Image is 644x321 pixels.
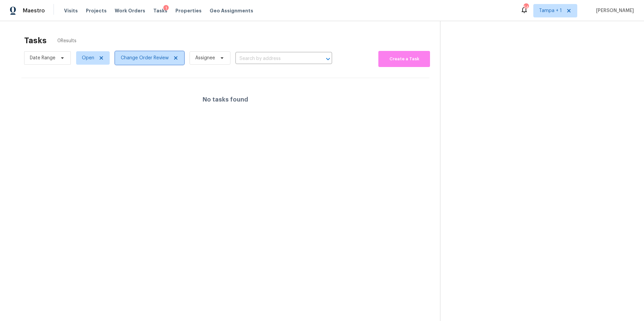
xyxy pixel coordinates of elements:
[121,55,169,61] span: Change Order Review
[30,55,55,61] span: Date Range
[23,7,45,14] span: Maestro
[195,55,215,61] span: Assignee
[323,54,333,64] button: Open
[539,7,562,14] span: Tampa + 1
[210,7,253,14] span: Geo Assignments
[378,51,430,67] button: Create a Task
[86,7,107,14] span: Projects
[82,55,94,61] span: Open
[524,4,528,11] div: 54
[593,7,634,14] span: [PERSON_NAME]
[24,37,47,44] h2: Tasks
[235,54,313,64] input: Search by address
[115,7,145,14] span: Work Orders
[57,38,76,44] span: 0 Results
[163,5,169,12] div: 1
[382,55,427,63] span: Create a Task
[175,7,202,14] span: Properties
[203,96,248,103] h4: No tasks found
[153,8,167,13] span: Tasks
[64,7,78,14] span: Visits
